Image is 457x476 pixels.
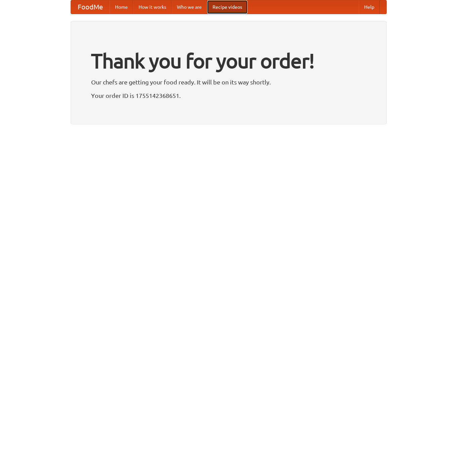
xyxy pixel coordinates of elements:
[172,0,207,14] a: Who we are
[91,77,366,87] p: Our chefs are getting your food ready. It will be on its way shortly.
[133,0,172,14] a: How it works
[71,0,110,14] a: FoodMe
[207,0,247,14] a: Recipe videos
[359,0,380,14] a: Help
[91,90,366,101] p: Your order ID is 1755142368651.
[91,45,366,77] h1: Thank you for your order!
[110,0,133,14] a: Home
